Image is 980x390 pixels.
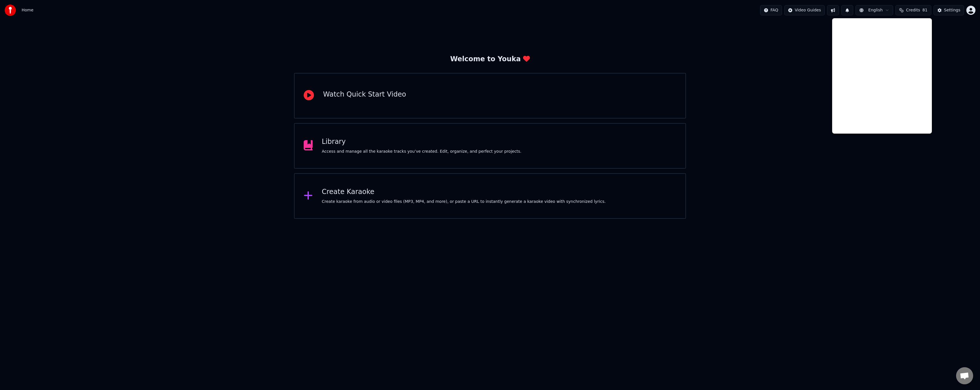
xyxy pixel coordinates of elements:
div: Welcome to Youka [450,55,530,64]
img: youka [5,5,16,16]
span: 81 [922,7,928,13]
div: Create karaoke from audio or video files (MP3, MP4, and more), or paste a URL to instantly genera... [322,199,606,205]
div: Open de chat [956,367,973,384]
button: Credits81 [895,5,931,15]
div: Settings [944,7,960,13]
button: Settings [934,5,964,15]
div: Create Karaoke [322,187,606,197]
nav: breadcrumb [22,7,33,13]
button: Video Guides [784,5,825,15]
div: Access and manage all the karaoke tracks you’ve created. Edit, organize, and perfect your projects. [322,149,522,154]
span: Credits [906,7,920,13]
span: Home [22,7,33,13]
div: Library [322,137,522,146]
div: Watch Quick Start Video [323,90,406,99]
button: FAQ [760,5,782,15]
